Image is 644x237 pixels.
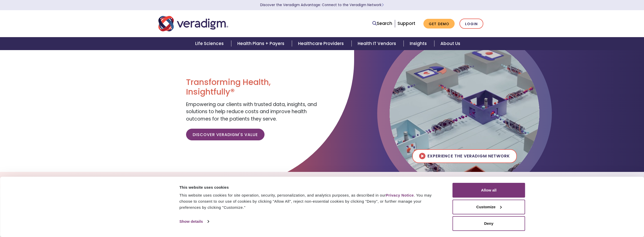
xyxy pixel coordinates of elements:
a: Careers [385,174,416,187]
a: About Us [434,37,466,50]
a: Privacy Notice [386,193,414,197]
span: Empowering our clients with trusted data, insights, and solutions to help reduce costs and improv... [186,101,317,122]
a: Insights [404,37,434,50]
span: Learn More [382,3,384,7]
div: This website uses cookies for site operation, security, personalization, and analytics purposes, ... [179,192,441,211]
a: Health Plans + Payers [231,37,292,50]
img: Veradigm logo [158,15,228,32]
a: Discover the Veradigm Advantage: Connect to the Veradigm NetworkLearn More [260,3,384,7]
a: Search [372,20,392,27]
a: Life Sciences [189,37,231,50]
a: Insights [352,174,385,187]
button: Allow all [453,183,525,198]
a: Get Demo [423,19,455,29]
button: Customize [453,200,525,214]
a: Healthcare Providers [292,37,351,50]
a: Discover Veradigm's Value [186,129,265,140]
button: Deny [453,216,525,231]
a: Explore Solutions [228,174,285,187]
h1: Transforming Health, Insightfully® [186,77,318,97]
a: Login [459,19,483,29]
a: Health IT Vendors [352,37,404,50]
a: Show details [179,218,209,225]
a: Support [398,20,415,26]
div: This website uses cookies [179,184,441,190]
a: The Veradigm Network [285,174,352,187]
